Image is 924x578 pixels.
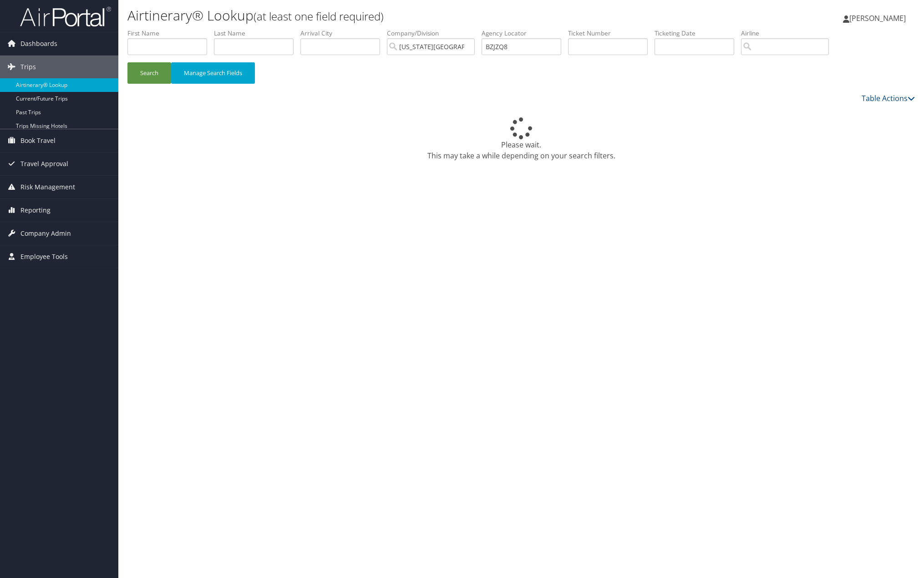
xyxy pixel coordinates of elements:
a: Table Actions [862,93,915,103]
label: Arrival City [300,29,387,38]
label: Ticketing Date [655,29,741,38]
span: [PERSON_NAME] [849,13,906,23]
a: [PERSON_NAME] [843,5,915,32]
label: Last Name [214,29,300,38]
button: Search [127,62,171,84]
span: Dashboards [20,32,57,55]
span: Risk Management [20,176,75,198]
label: Agency Locator [482,29,568,38]
span: Travel Approval [20,152,68,175]
label: Airline [741,29,836,38]
span: Reporting [20,199,51,222]
button: Manage Search Fields [171,62,255,84]
span: Company Admin [20,222,71,245]
img: airportal-logo.png [20,6,111,27]
span: Employee Tools [20,245,68,268]
span: Trips [20,56,36,78]
label: Ticket Number [568,29,655,38]
h1: Airtinerary® Lookup [127,6,652,25]
div: Please wait. This may take a while depending on your search filters. [127,117,915,161]
small: (at least one field required) [254,9,384,24]
span: Book Travel [20,129,56,152]
label: First Name [127,29,214,38]
label: Company/Division [387,29,482,38]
